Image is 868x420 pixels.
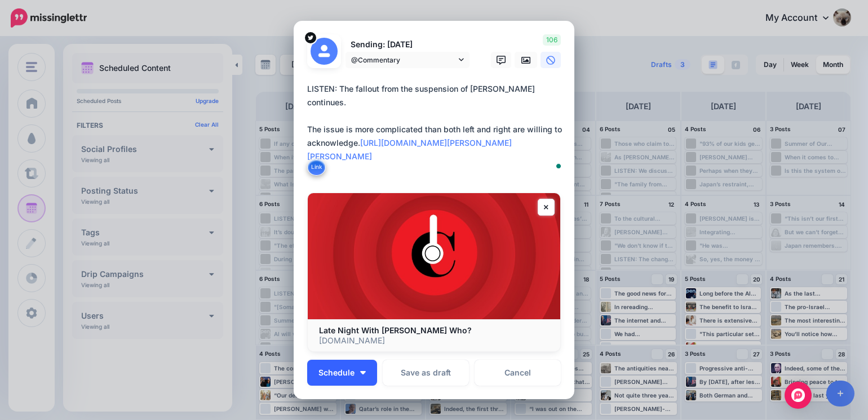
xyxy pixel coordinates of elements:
[307,82,566,163] div: LISTEN: The fallout from the suspension of [PERSON_NAME] continues. The issue is more complicated...
[346,52,470,68] a: @Commentary
[307,159,326,176] button: Link
[15,101,170,128] h3: When you want to hit the mark, start with Grammarly
[307,360,377,386] button: Schedule
[307,82,566,177] textarea: To enrich screen reader interactions, please activate Accessibility in Grammarly extension settings
[83,211,111,220] a: Dismiss
[351,54,456,66] span: @Commentary
[543,34,561,46] span: 106
[15,140,170,199] p: Upgrade to Grammarly Pro for 24/7 support from AI agents like Proofreader, Paraphraser, and Reade...
[475,360,561,386] a: Cancel
[319,336,549,346] p: [DOMAIN_NAME]
[785,382,812,409] div: Open Intercom Messenger
[318,369,355,377] span: Schedule
[383,360,469,386] button: Save as draft
[20,211,70,220] a: Upgrade now
[164,10,169,15] img: close_x_white.png
[346,38,470,51] p: Sending: [DATE]
[308,193,560,319] img: Late Night With Jimmy Who?
[319,325,472,335] b: Late Night With [PERSON_NAME] Who?
[360,371,366,374] img: arrow-down-white.png
[311,38,338,65] img: user_default_image.png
